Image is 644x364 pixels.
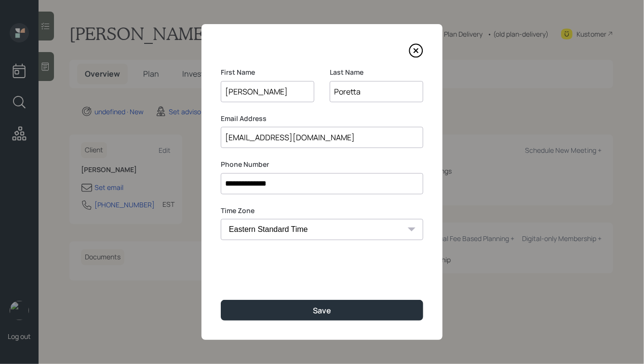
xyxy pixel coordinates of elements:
label: First Name [221,67,314,77]
label: Phone Number [221,160,423,169]
label: Time Zone [221,206,423,216]
label: Last Name [330,67,423,77]
label: Email Address [221,114,423,123]
div: Save [313,305,331,316]
button: Save [221,300,423,321]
